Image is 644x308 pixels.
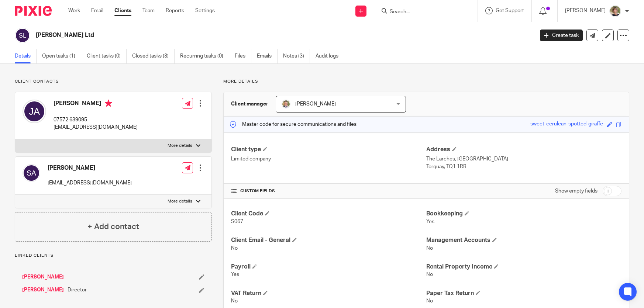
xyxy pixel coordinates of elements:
p: Linked clients [15,253,212,259]
p: Client contacts [15,79,212,84]
h4: Client Email - General [231,236,426,244]
a: Open tasks (1) [42,49,81,63]
i: Primary [105,100,112,107]
label: Show empty fields [555,187,597,195]
span: Yes [231,272,239,277]
a: Clients [114,7,131,14]
h3: Client manager [231,100,268,108]
a: [PERSON_NAME] [22,273,64,281]
img: svg%3E [23,164,40,182]
p: Limited company [231,155,426,163]
h4: Paper Tax Return [426,290,621,297]
a: [PERSON_NAME] [22,286,64,294]
span: Yes [426,219,434,224]
a: Client tasks (0) [87,49,127,63]
a: Closed tasks (3) [132,49,175,63]
img: High%20Res%20Andrew%20Price%20Accountants_Poppy%20Jakes%20photography-1109.jpg [282,100,290,108]
h4: Client Code [231,210,426,218]
span: No [426,246,433,251]
div: sweet-cerulean-spotted-giraffe [530,120,603,129]
a: Details [15,49,37,63]
span: Get Support [496,8,524,13]
h4: CUSTOM FIELDS [231,188,426,194]
a: Settings [195,7,215,14]
a: Reports [166,7,184,14]
img: Pixie [15,6,52,16]
span: No [231,298,238,304]
p: Master code for secure communications and files [229,121,357,128]
span: No [426,298,433,304]
p: The Larches, [GEOGRAPHIC_DATA] [426,155,621,163]
a: Email [91,7,103,14]
h4: Payroll [231,263,426,271]
a: Files [235,49,251,63]
a: Team [142,7,155,14]
h4: [PERSON_NAME] [54,100,138,109]
a: Recurring tasks (0) [180,49,229,63]
span: Director [68,286,87,294]
p: [EMAIL_ADDRESS][DOMAIN_NAME] [48,179,132,187]
a: Create task [540,30,583,41]
img: svg%3E [15,28,30,43]
p: [EMAIL_ADDRESS][DOMAIN_NAME] [54,124,138,131]
p: Torquay, TQ1 1RR [426,163,621,170]
p: More details [168,198,192,204]
h4: Management Accounts [426,236,621,244]
p: More details [168,143,192,149]
p: More details [223,79,629,84]
p: [PERSON_NAME] [565,7,606,14]
a: Work [68,7,80,14]
span: S067 [231,219,243,224]
span: No [426,272,433,277]
a: Notes (3) [283,49,310,63]
span: [PERSON_NAME] [295,101,336,107]
a: Emails [257,49,278,63]
img: High%20Res%20Andrew%20Price%20Accountants_Poppy%20Jakes%20photography-1142.jpg [609,5,621,17]
input: Search [389,9,455,15]
h4: + Add contact [87,221,139,232]
a: Audit logs [316,49,344,63]
h4: [PERSON_NAME] [48,164,132,172]
span: No [231,246,238,251]
h4: Address [426,146,621,153]
h4: Client type [231,146,426,153]
img: svg%3E [23,100,46,123]
p: 07572 639095 [54,116,138,124]
h4: Rental Property Income [426,263,621,271]
h2: [PERSON_NAME] Ltd [36,31,430,39]
h4: VAT Return [231,290,426,297]
h4: Bookkeeping [426,210,621,218]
